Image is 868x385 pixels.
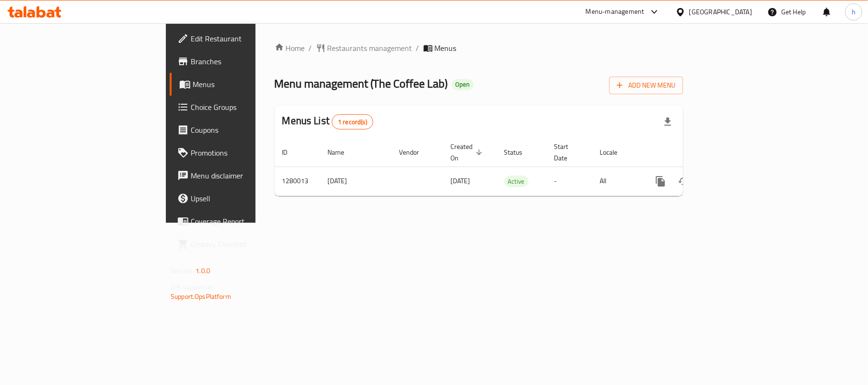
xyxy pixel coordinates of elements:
[191,56,303,67] span: Branches
[332,118,373,127] span: 1 record(s)
[452,79,474,90] div: Open
[191,124,303,136] span: Coupons
[191,147,303,158] span: Promotions
[170,141,311,164] a: Promotions
[282,147,300,158] span: ID
[592,167,642,196] td: All
[586,6,644,18] div: Menu-management
[852,7,856,17] span: h
[195,265,210,277] span: 1.0.0
[328,147,357,158] span: Name
[170,233,311,256] a: Grocery Checklist
[327,42,412,54] span: Restaurants management
[399,147,432,158] span: Vendor
[170,118,311,141] a: Coupons
[191,101,303,113] span: Choice Groups
[191,193,303,204] span: Upsell
[193,79,303,90] span: Menus
[316,42,412,54] a: Restaurants management
[275,138,748,196] table: enhanced table
[642,138,748,167] th: Actions
[170,27,311,50] a: Edit Restaurant
[191,216,303,227] span: Coverage Report
[672,170,695,193] button: Change Status
[554,141,581,164] span: Start Date
[191,238,303,250] span: Grocery Checklist
[275,42,683,54] nav: breadcrumb
[170,164,311,187] a: Menu disclaimer
[504,176,529,187] div: Active
[435,42,457,54] span: Menus
[191,33,303,44] span: Edit Restaurant
[600,147,630,158] span: Locale
[170,187,311,210] a: Upsell
[171,290,231,303] a: Support.OpsPlatform
[170,210,311,233] a: Coverage Report
[320,167,392,196] td: [DATE]
[171,281,214,293] span: Get support on:
[452,80,474,89] span: Open
[170,50,311,73] a: Branches
[617,79,675,91] span: Add New Menu
[170,73,311,96] a: Menus
[609,77,683,94] button: Add New Menu
[547,167,592,196] td: -
[416,42,419,54] li: /
[649,170,672,193] button: more
[451,175,470,187] span: [DATE]
[171,265,194,277] span: Version:
[275,73,448,94] span: Menu management ( The Coffee Lab )
[332,114,373,129] div: Total records count
[504,176,529,187] span: Active
[282,114,373,129] h2: Menus List
[451,141,485,164] span: Created On
[504,147,535,158] span: Status
[656,110,679,133] div: Export file
[689,7,752,17] div: [GEOGRAPHIC_DATA]
[191,170,303,181] span: Menu disclaimer
[170,96,311,118] a: Choice Groups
